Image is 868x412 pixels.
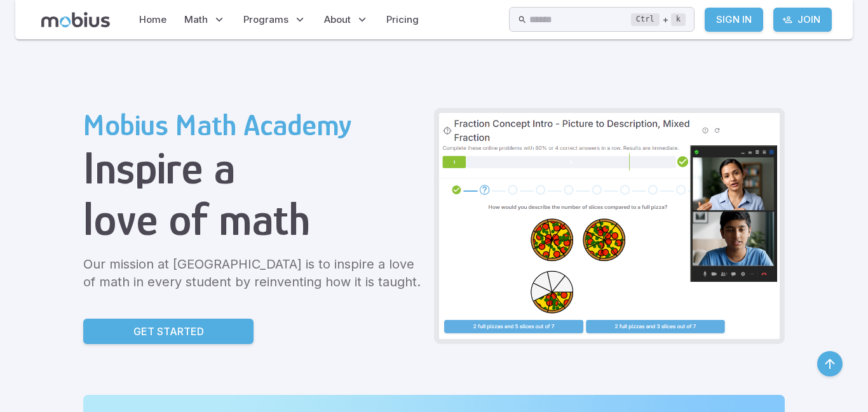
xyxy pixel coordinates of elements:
[243,13,288,27] span: Programs
[184,13,208,27] span: Math
[631,12,686,27] div: +
[439,113,780,339] img: Grade 6 Class
[83,194,424,245] h1: love of math
[671,13,686,26] kbd: k
[83,255,424,291] p: Our mission at [GEOGRAPHIC_DATA] is to inspire a love of math in every student by reinventing how...
[383,5,423,34] a: Pricing
[135,5,170,34] a: Home
[133,324,204,339] p: Get Started
[324,13,351,27] span: About
[83,108,424,142] h2: Mobius Math Academy
[83,319,254,344] a: Get Started
[631,13,660,26] kbd: Ctrl
[83,142,424,194] h1: Inspire a
[773,8,832,32] a: Join
[705,8,763,32] a: Sign In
